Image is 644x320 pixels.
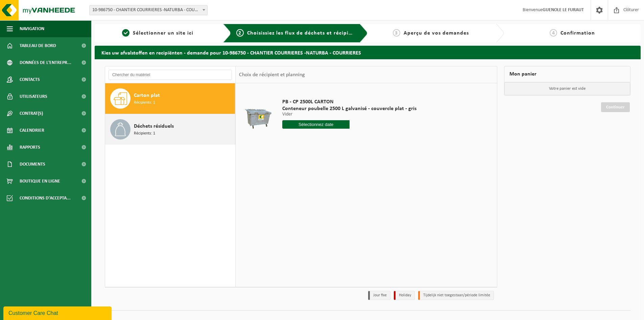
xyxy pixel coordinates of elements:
a: 1Sélectionner un site ici [98,29,218,37]
span: 2 [236,29,244,37]
span: Récipients: 1 [134,130,155,137]
span: Conteneur poubelle 2500 L galvanisé - couvercle plat - gris [282,105,416,112]
span: Sélectionner un site ici [133,30,193,36]
span: Boutique en ligne [20,173,60,190]
span: Utilisateurs [20,88,47,105]
span: Contacts [20,71,40,88]
span: 4 [550,29,557,37]
h2: Kies uw afvalstoffen en recipiënten - demande pour 10-986750 - CHANTIER COURRIERES -NATURBA - COU... [95,46,641,59]
input: Sélectionnez date [282,120,350,129]
span: 10-986750 - CHANTIER COURRIERES -NATURBA - COURRIERES [89,5,208,15]
div: Mon panier [504,66,630,82]
div: Choix de récipient et planning [236,66,308,83]
p: Votre panier est vide [504,82,630,95]
span: Confirmation [560,30,595,36]
span: 3 [393,29,400,37]
span: Documents [20,156,45,173]
span: PB - CP 2500L CARTON [282,99,416,105]
button: Déchets résiduels Récipients: 1 [105,114,235,145]
span: Carton plat [134,91,160,100]
span: Données de l'entrepr... [20,54,71,71]
span: Récipients: 1 [134,100,155,106]
p: Vider [282,112,416,117]
a: Continuer [601,102,630,112]
iframe: chat widget [3,305,113,320]
span: Conditions d'accepta... [20,190,71,207]
span: Choisissiez les flux de déchets et récipients [247,30,360,36]
span: Tableau de bord [20,37,56,54]
span: 1 [122,29,129,37]
span: 10-986750 - CHANTIER COURRIERES -NATURBA - COURRIERES [90,5,207,15]
input: Chercher du matériel [109,70,232,80]
span: Contrat(s) [20,105,43,122]
span: Déchets résiduels [134,122,174,130]
span: Aperçu de vos demandes [404,30,469,36]
li: Jour fixe [368,291,390,300]
strong: GUENOLE LE FURAUT [543,7,584,13]
span: Calendrier [20,122,44,139]
li: Tijdelijk niet toegestaan/période limitée [418,291,494,300]
span: Navigation [20,20,44,37]
span: Rapports [20,139,40,156]
li: Holiday [394,291,415,300]
button: Carton plat Récipients: 1 [105,83,235,114]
